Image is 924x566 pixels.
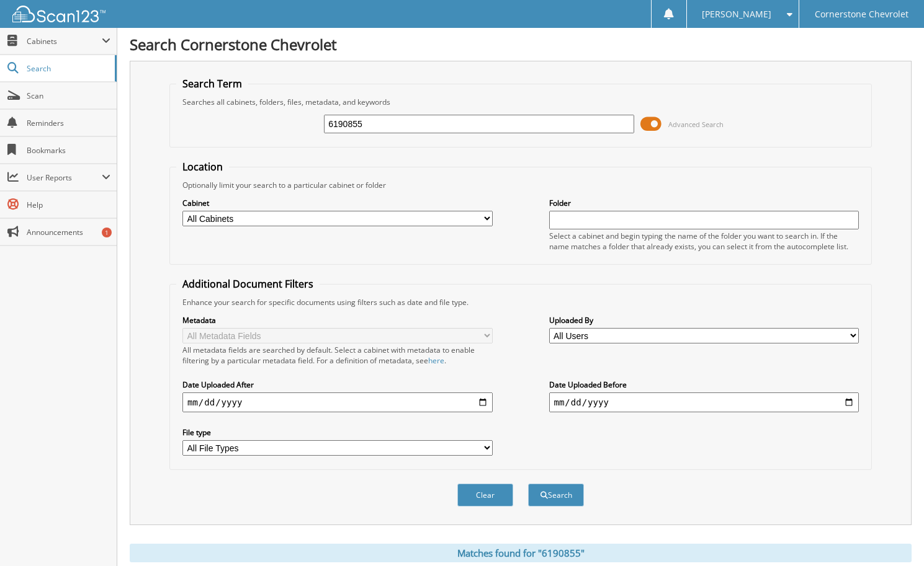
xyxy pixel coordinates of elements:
button: Clear [457,484,513,506]
div: Searches all cabinets, folders, files, metadata, and keywords [176,97,865,107]
button: Search [528,484,584,506]
label: Metadata [182,315,493,325]
label: File type [182,427,493,438]
legend: Additional Document Filters [176,277,320,291]
span: Help [27,200,110,210]
span: Reminders [27,118,110,128]
img: scan123-logo-white.svg [12,6,105,22]
a: here [428,355,444,366]
span: [PERSON_NAME] [702,11,771,18]
span: Cornerstone Chevrolet [815,11,908,18]
span: Advanced Search [668,120,724,129]
input: start [182,392,493,412]
div: All metadata fields are searched by default. Select a cabinet with metadata to enable filtering b... [182,345,493,366]
label: Cabinet [182,198,493,208]
span: Search [27,63,109,74]
span: Bookmarks [27,145,110,156]
span: User Reports [27,172,102,183]
div: Select a cabinet and begin typing the name of the folder you want to search in. If the name match... [549,231,859,252]
div: 1 [102,228,112,237]
legend: Search Term [176,77,248,91]
span: Scan [27,91,110,101]
legend: Location [176,160,229,174]
span: Cabinets [27,36,102,46]
h1: Search Cornerstone Chevrolet [130,34,912,55]
label: Folder [549,198,859,208]
label: Date Uploaded Before [549,379,859,390]
span: Announcements [27,227,110,237]
div: Enhance your search for specific documents using filters such as date and file type. [176,297,865,307]
label: Uploaded By [549,315,859,325]
label: Date Uploaded After [182,379,493,390]
div: Optionally limit your search to a particular cabinet or folder [176,180,865,190]
div: Matches found for "6190855" [130,544,912,562]
input: end [549,392,859,412]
